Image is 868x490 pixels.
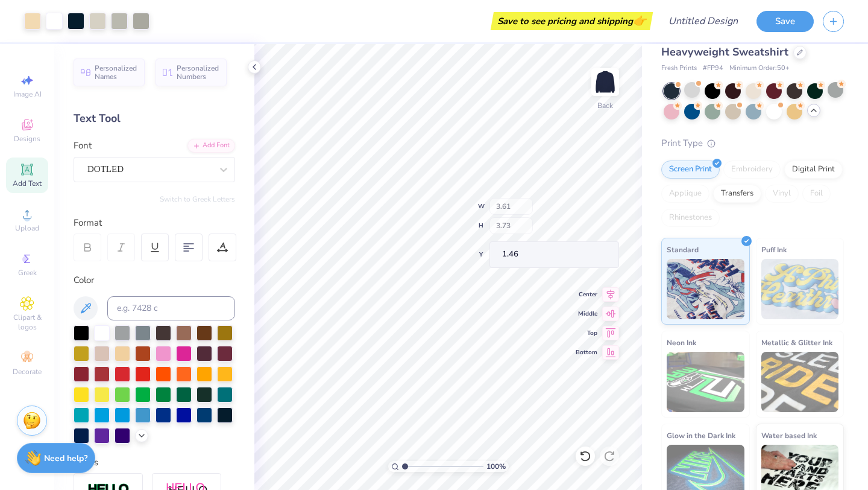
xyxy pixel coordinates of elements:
[95,64,137,81] span: Personalized Names
[576,348,597,357] span: Bottom
[633,13,646,28] span: 👉
[659,9,747,33] input: Untitled Design
[667,352,744,412] img: Neon Ink
[74,139,92,153] label: Font
[18,268,37,278] span: Greek
[661,161,720,179] div: Screen Print
[576,310,597,318] span: Middle
[13,179,42,188] span: Add Text
[661,185,709,203] div: Applique
[661,63,697,74] span: Fresh Prints
[74,456,235,469] div: Styles
[667,243,699,256] span: Standard
[15,223,39,233] span: Upload
[74,216,236,230] div: Format
[667,259,744,319] img: Standard
[761,336,832,349] span: Metallic & Glitter Ink
[756,11,814,32] button: Save
[761,352,839,412] img: Metallic & Glitter Ink
[576,329,597,337] span: Top
[177,64,219,81] span: Personalized Numbers
[761,243,787,256] span: Puff Ink
[667,429,735,442] span: Glow in the Dark Ink
[761,429,817,442] span: Water based Ink
[576,290,597,299] span: Center
[74,110,235,127] div: Text Tool
[667,336,696,349] span: Neon Ink
[802,185,831,203] div: Foil
[160,194,235,204] button: Switch to Greek Letters
[784,161,843,179] div: Digital Print
[486,461,506,472] span: 100 %
[723,161,781,179] div: Embroidery
[14,134,40,144] span: Designs
[761,259,839,319] img: Puff Ink
[661,209,720,227] div: Rhinestones
[703,63,723,74] span: # FP94
[729,63,790,74] span: Minimum Order: 50 +
[44,453,87,464] strong: Need help?
[713,185,761,203] div: Transfers
[6,313,48,332] span: Clipart & logos
[593,70,617,94] img: Back
[13,89,42,99] span: Image AI
[597,100,613,111] div: Back
[494,12,650,30] div: Save to see pricing and shipping
[107,296,235,320] input: e.g. 7428 c
[74,273,235,287] div: Color
[13,367,42,377] span: Decorate
[661,136,844,150] div: Print Type
[765,185,799,203] div: Vinyl
[187,139,235,153] div: Add Font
